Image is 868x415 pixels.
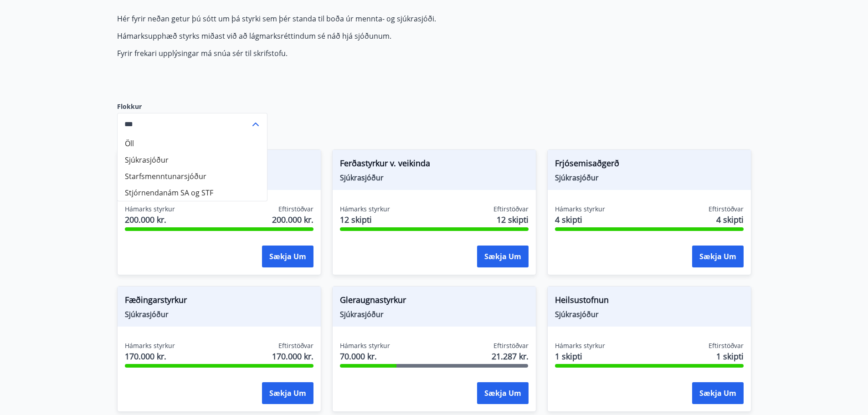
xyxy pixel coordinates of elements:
[340,309,529,319] span: Sjúkrasjóður
[125,294,313,309] span: Fæðingarstyrkur
[340,214,390,225] span: 12 skipti
[692,382,744,404] button: Sækja um
[125,350,175,362] span: 170.000 kr.
[555,350,605,362] span: 1 skipti
[716,214,744,225] span: 4 skipti
[340,294,529,309] span: Gleraugnastyrkur
[716,350,744,362] span: 1 skipti
[340,157,529,173] span: Ferðastyrkur v. veikinda
[340,205,390,214] span: Hámarks styrkur
[477,246,529,267] button: Sækja um
[555,157,744,173] span: Frjósemisaðgerð
[117,48,547,58] p: Fyrir frekari upplýsingar má snúa sér til skrifstofu.
[709,341,744,350] span: Eftirstöðvar
[493,205,529,214] span: Eftirstöðvar
[117,102,267,111] label: Flokkur
[555,294,744,309] span: Heilsustofnun
[493,341,529,350] span: Eftirstöðvar
[492,350,529,362] span: 21.287 kr.
[340,350,390,362] span: 70.000 kr.
[262,246,313,267] button: Sækja um
[117,14,547,24] p: Hér fyrir neðan getur þú sótt um þá styrki sem þér standa til boða úr mennta- og sjúkrasjóði.
[118,184,267,201] li: Stjórnendanám SA og STF
[555,173,744,183] span: Sjúkrasjóður
[555,205,605,214] span: Hámarks styrkur
[118,135,267,152] li: Öll
[692,246,744,267] button: Sækja um
[497,214,529,225] span: 12 skipti
[262,382,313,404] button: Sækja um
[555,214,605,225] span: 4 skipti
[272,350,313,362] span: 170.000 kr.
[125,214,175,225] span: 200.000 kr.
[118,152,267,168] li: Sjúkrasjóður
[118,168,267,184] li: Starfsmenntunarsjóður
[125,309,313,319] span: Sjúkrasjóður
[278,205,313,214] span: Eftirstöðvar
[709,205,744,214] span: Eftirstöðvar
[117,31,547,41] p: Hámarksupphæð styrks miðast við að lágmarksréttindum sé náð hjá sjóðunum.
[555,341,605,350] span: Hámarks styrkur
[125,341,175,350] span: Hámarks styrkur
[340,173,529,183] span: Sjúkrasjóður
[477,382,529,404] button: Sækja um
[340,341,390,350] span: Hámarks styrkur
[125,205,175,214] span: Hámarks styrkur
[272,214,313,225] span: 200.000 kr.
[555,309,744,319] span: Sjúkrasjóður
[278,341,313,350] span: Eftirstöðvar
